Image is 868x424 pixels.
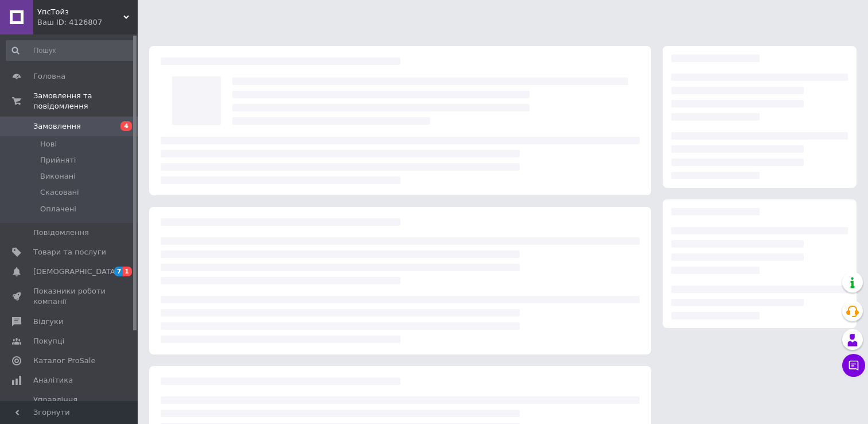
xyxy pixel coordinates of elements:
[33,317,63,327] span: Відгуки
[33,375,73,386] span: Аналітика
[842,354,865,377] button: Чат з покупцем
[33,228,89,238] span: Повідомлення
[33,247,106,257] span: Товари та послуги
[40,187,79,198] span: Скасовані
[33,395,106,415] span: Управління сайтом
[33,121,81,132] span: Замовлення
[33,286,106,307] span: Показники роботи компанії
[123,267,132,276] span: 1
[33,71,65,82] span: Головна
[114,267,123,276] span: 7
[6,40,135,61] input: Пошук
[37,7,123,17] span: УпсТойз
[40,171,76,182] span: Виконані
[37,17,138,28] div: Ваш ID: 4126807
[40,155,76,165] span: Прийняті
[33,356,95,366] span: Каталог ProSale
[33,336,64,346] span: Покупці
[40,139,57,149] span: Нові
[33,91,138,111] span: Замовлення та повідомлення
[120,121,132,131] span: 4
[33,267,118,277] span: [DEMOGRAPHIC_DATA]
[40,204,76,214] span: Оплачені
